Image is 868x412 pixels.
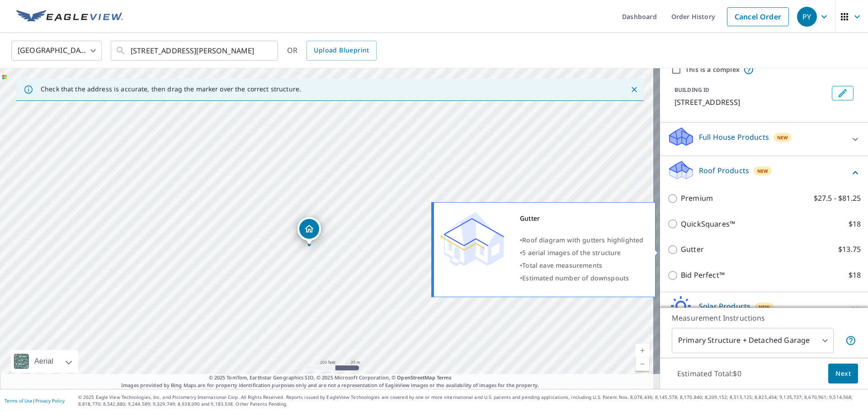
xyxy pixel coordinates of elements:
[849,270,861,281] p: $18
[727,7,789,26] a: Cancel Order
[849,218,861,230] p: $18
[11,38,102,63] div: [GEOGRAPHIC_DATA]
[670,364,749,384] p: Estimated Total: $0
[11,350,78,373] div: Aerial
[314,45,369,56] span: Upload Blueprint
[675,86,709,94] p: BUILDING ID
[5,398,33,404] a: Terms of Use
[814,193,861,204] p: $27.5 - $81.25
[441,212,504,266] img: Premium
[287,41,377,61] div: OR
[797,7,817,27] div: PY
[628,84,640,95] button: Close
[685,65,740,74] label: This is a complex
[131,38,259,63] input: Search by address or latitude-longitude
[672,313,856,323] p: Measurement Instructions
[520,234,644,246] div: •
[16,10,123,24] img: EV Logo
[41,85,301,93] p: Check that the address is accurate, then drag the marker over the correct structure.
[520,259,644,272] div: •
[522,236,643,244] span: Roof diagram with gutters highlighted
[759,303,770,311] span: New
[520,212,644,225] div: Gutter
[699,132,769,142] p: Full House Products
[520,272,644,284] div: •
[636,344,649,357] a: Current Level 18, Zoom In
[699,301,750,312] p: Solar Products
[667,296,861,322] div: Solar ProductsNew
[699,165,749,176] p: Roof Products
[838,244,861,255] p: $13.75
[835,368,851,379] span: Next
[777,134,788,141] span: New
[78,394,863,407] p: © 2025 Eagle View Technologies, Inc. and Pictometry International Corp. All Rights Reserved. Repo...
[845,335,856,346] span: Your report will include the primary structure and a detached garage if one exists.
[520,246,644,259] div: •
[32,350,56,373] div: Aerial
[672,328,834,353] div: Primary Structure + Detached Garage
[681,244,704,255] p: Gutter
[437,374,452,381] a: Terms
[307,41,376,61] a: Upload Blueprint
[832,86,854,100] button: Edit building 1
[828,364,858,384] button: Next
[209,374,452,382] span: © 2025 TomTom, Earthstar Geographics SIO, © 2025 Microsoft Corporation, ©
[522,274,629,282] span: Estimated number of downspouts
[636,357,649,371] a: Current Level 18, Zoom Out
[522,248,621,257] span: 5 aerial images of the structure
[667,160,861,185] div: Roof ProductsNew
[681,270,725,281] p: Bid Perfect™
[681,218,735,230] p: QuickSquares™
[35,398,65,404] a: Privacy Policy
[757,167,769,175] span: New
[522,261,602,270] span: Total eave measurements
[397,374,435,381] a: OpenStreetMap
[667,126,861,152] div: Full House ProductsNew
[5,398,65,403] p: |
[681,193,713,204] p: Premium
[297,217,321,245] div: Dropped pin, building 1, Residential property, 73 Mimosa Dr Granite City, IL 62040
[675,97,828,108] p: [STREET_ADDRESS]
